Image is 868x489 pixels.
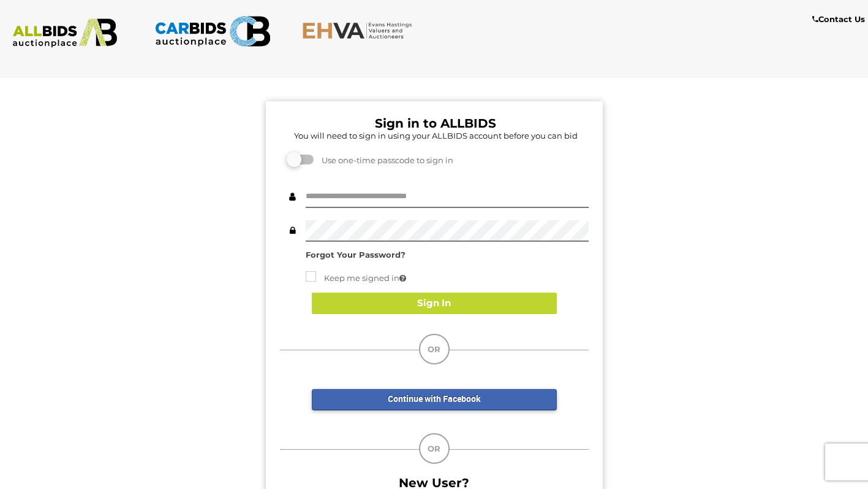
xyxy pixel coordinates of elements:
[312,293,557,314] button: Sign In
[306,250,406,260] a: Forgot Your Password?
[312,389,557,410] a: Continue with Facebook
[812,14,865,24] b: Contact Us
[302,21,418,39] img: EHVA.com.au
[154,12,271,50] img: CARBIDS.com.au
[306,271,406,285] label: Keep me signed in
[375,116,496,131] b: Sign in to ALLBIDS
[419,433,450,464] div: OR
[419,334,450,364] div: OR
[812,12,868,26] a: Contact Us
[315,155,453,165] span: Use one-time passcode to sign in
[283,131,589,140] h5: You will need to sign in using your ALLBIDS account before you can bid
[7,18,123,48] img: ALLBIDS.com.au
